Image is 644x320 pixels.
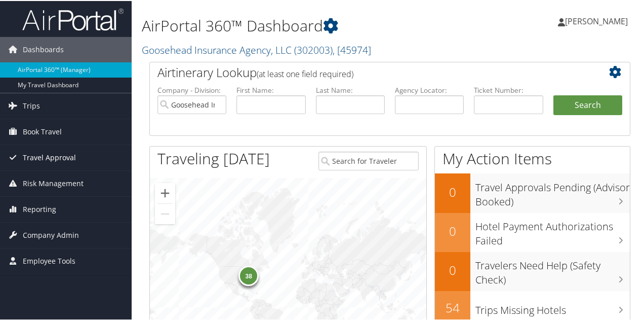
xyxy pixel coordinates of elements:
[155,203,175,223] button: Zoom out
[435,251,630,290] a: 0Travelers Need Help (Safety Check)
[142,42,371,56] a: Goosehead Insurance Agency, LLC
[23,196,56,221] span: Reporting
[157,84,226,94] label: Company - Division:
[435,212,630,251] a: 0Hotel Payment Authorizations Failed
[22,7,124,30] img: airportal-logo.png
[318,151,418,169] input: Search for Traveler
[435,222,470,239] h2: 0
[257,67,353,79] span: (at least one field required)
[294,42,333,56] span: ( 302003 )
[238,265,259,285] div: 38
[236,84,305,94] label: First Name:
[475,253,630,286] h3: Travelers Need Help (Safety Check)
[23,170,84,195] span: Risk Management
[395,84,464,94] label: Agency Locator:
[157,147,270,168] h1: Traveling [DATE]
[23,247,75,273] span: Employee Tools
[475,174,630,208] h3: Travel Approvals Pending (Advisor Booked)
[558,5,638,35] a: [PERSON_NAME]
[475,214,630,247] h3: Hotel Payment Authorizations Failed
[23,118,62,144] span: Book Travel
[435,298,470,315] h2: 54
[435,147,630,168] h1: My Action Items
[23,222,79,247] span: Company Admin
[435,172,630,211] a: 0Travel Approvals Pending (Advisor Booked)
[475,297,630,316] h3: Trips Missing Hotels
[23,144,76,169] span: Travel Approval
[435,183,470,200] h2: 0
[474,84,543,94] label: Ticket Number:
[333,42,371,56] span: , [ 45974 ]
[23,36,64,61] span: Dashboards
[157,63,582,80] h2: Airtinerary Lookup
[23,92,40,118] span: Trips
[553,94,622,115] button: Search
[435,261,470,278] h2: 0
[565,15,628,26] span: [PERSON_NAME]
[155,182,175,202] button: Zoom in
[316,84,385,94] label: Last Name:
[142,14,472,35] h1: AirPortal 360™ Dashboard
